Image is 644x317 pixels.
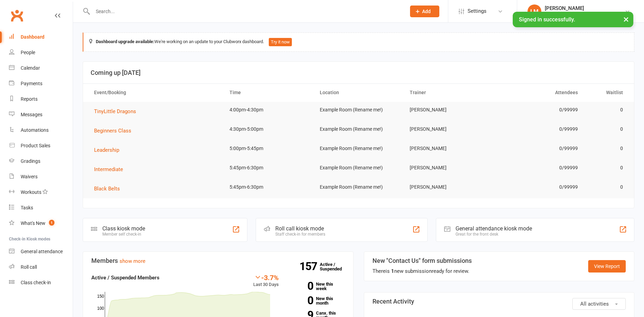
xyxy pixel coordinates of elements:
[494,102,584,118] td: 0/99999
[9,185,73,200] a: Workouts
[88,84,223,101] th: Event/Booking
[584,102,629,118] td: 0
[275,232,325,237] div: Staff check-in for members
[403,160,494,176] td: [PERSON_NAME]
[49,220,54,226] span: 1
[21,174,38,179] div: Waivers
[21,220,45,226] div: What's New
[21,249,63,254] div: General attendance
[468,3,487,19] span: Settings
[21,50,35,55] div: People
[9,169,73,185] a: Waivers
[21,264,37,270] div: Roll call
[275,225,325,232] div: Roll call kiosk mode
[21,127,49,133] div: Automations
[94,128,131,134] span: Beginners Class
[120,258,145,264] a: show more
[545,5,625,11] div: [PERSON_NAME]
[314,160,404,176] td: Example Room (Rename me!)
[403,140,494,157] td: [PERSON_NAME]
[494,140,584,157] td: 0/99999
[94,147,119,153] span: Leadership
[223,140,314,157] td: 5:00pm-5:45pm
[21,96,38,102] div: Reports
[9,200,73,216] a: Tasks
[94,108,136,115] span: TinyLittle Dragons
[223,179,314,195] td: 5:45pm-6:30pm
[91,257,345,264] h3: Members
[403,84,494,101] th: Trainer
[545,11,625,18] div: Success Martial Arts - Lismore Karate
[94,107,141,116] button: TinyLittle Dragons
[21,280,51,285] div: Class check-in
[21,34,44,40] div: Dashboard
[223,121,314,137] td: 4:30pm-5:00pm
[21,81,42,86] div: Payments
[9,216,73,231] a: What's New1
[494,160,584,176] td: 0/99999
[289,295,313,306] strong: 0
[253,274,279,288] div: Last 30 Days
[588,260,626,273] a: View Report
[572,298,626,310] button: All activities
[391,268,394,274] strong: 1
[584,140,629,157] td: 0
[403,121,494,137] td: [PERSON_NAME]
[456,225,532,232] div: General attendance kiosk mode
[9,91,73,107] a: Reports
[372,257,472,264] h3: New "Contact Us" form submissions
[289,296,345,305] a: 0New this month
[9,122,73,138] a: Automations
[372,267,472,275] div: There is new submission ready for review.
[94,127,136,135] button: Beginners Class
[299,261,320,271] strong: 157
[91,69,626,76] h3: Coming up [DATE]
[494,84,584,101] th: Attendees
[372,298,626,305] h3: Recent Activity
[528,4,541,18] div: LM
[494,121,584,137] td: 0/99999
[9,138,73,153] a: Product Sales
[269,38,292,46] button: Try it now
[253,274,279,281] div: -3.7%
[21,189,41,195] div: Workouts
[584,121,629,137] td: 0
[102,232,145,237] div: Member self check-in
[94,166,123,172] span: Intermediate
[410,6,439,17] button: Add
[9,153,73,169] a: Gradings
[9,60,73,76] a: Calendar
[94,146,124,154] button: Leadership
[620,12,632,27] button: ×
[494,179,584,195] td: 0/99999
[456,232,532,237] div: Great for the front desk
[21,65,40,71] div: Calendar
[9,259,73,275] a: Roll call
[21,143,50,148] div: Product Sales
[102,225,145,232] div: Class kiosk mode
[403,102,494,118] td: [PERSON_NAME]
[21,158,40,164] div: Gradings
[96,39,154,44] strong: Dashboard upgrade available:
[91,275,160,281] strong: Active / Suspended Members
[403,179,494,195] td: [PERSON_NAME]
[223,160,314,176] td: 5:45pm-6:30pm
[21,112,42,117] div: Messages
[8,7,25,24] a: Clubworx
[289,281,313,291] strong: 0
[584,84,629,101] th: Waitlist
[314,121,404,137] td: Example Room (Rename me!)
[94,165,128,174] button: Intermediate
[289,282,345,291] a: 0New this week
[9,275,73,290] a: Class kiosk mode
[9,29,73,45] a: Dashboard
[9,45,73,60] a: People
[9,76,73,91] a: Payments
[223,84,314,101] th: Time
[422,9,431,14] span: Add
[94,186,120,192] span: Black Belts
[314,140,404,157] td: Example Room (Rename me!)
[91,7,401,16] input: Search...
[584,179,629,195] td: 0
[9,107,73,122] a: Messages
